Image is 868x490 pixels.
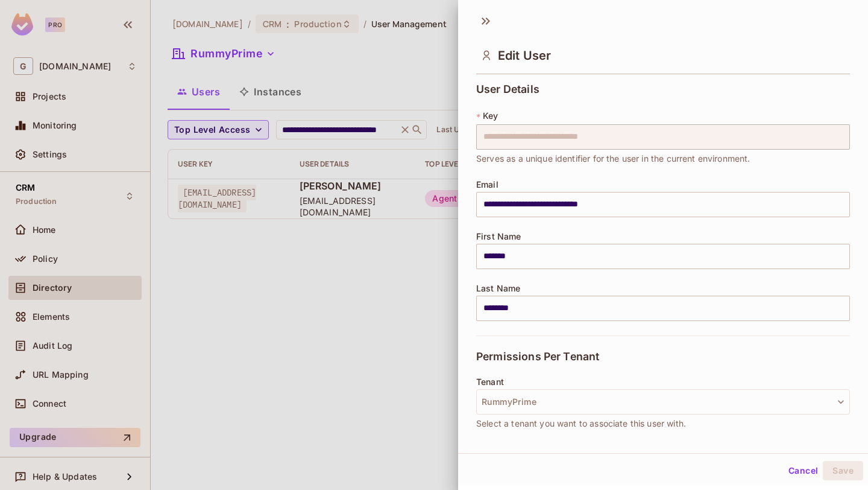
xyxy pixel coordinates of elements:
span: Last Name [476,284,520,293]
span: Serves as a unique identifier for the user in the current environment. [476,152,750,165]
button: RummyPrime [476,389,850,415]
span: Key [483,111,498,121]
button: Cancel [784,461,823,480]
span: Edit User [498,48,551,63]
span: First Name [476,232,521,241]
span: Email [476,180,498,189]
span: User Details [476,83,539,95]
span: Tenant [476,377,504,387]
span: Select a tenant you want to associate this user with. [476,417,686,430]
button: Save [823,461,863,480]
span: Permissions Per Tenant [476,351,599,363]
